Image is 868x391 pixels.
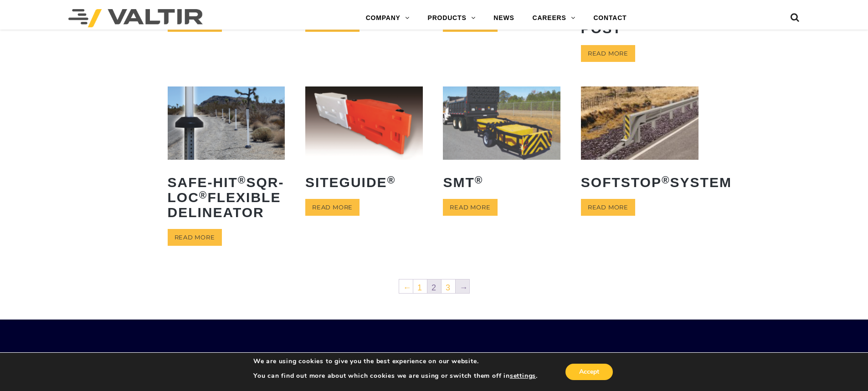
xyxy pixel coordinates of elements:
[581,45,635,62] a: Read more about “Safe-Hit® Delineator Post”
[168,86,285,227] a: Safe-Hit®SQR-LOC®Flexible Delineator
[581,86,699,160] img: SoftStop System End Terminal
[475,174,483,186] sup: ®
[510,372,536,380] button: settings
[442,279,455,293] a: 3
[662,174,670,186] sup: ®
[427,279,441,293] span: 2
[419,9,485,27] a: PRODUCTS
[387,174,396,186] sup: ®
[581,168,699,197] h2: SoftStop System
[357,9,419,27] a: COMPANY
[456,279,469,293] a: →
[524,9,585,27] a: CAREERS
[399,279,413,293] a: ←
[253,357,538,366] p: We are using cookies to give you the best experience on our website.
[305,86,423,197] a: SiteGuide®
[581,86,699,197] a: SoftStop®System
[584,9,636,27] a: CONTACT
[168,168,285,227] h2: Safe-Hit SQR-LOC Flexible Delineator
[484,9,523,27] a: NEWS
[199,189,208,201] sup: ®
[305,168,423,197] h2: SiteGuide
[443,86,560,197] a: SMT®
[68,9,203,27] img: Valtir
[253,372,538,380] p: You can find out more about which cookies we are using or switch them off in .
[443,199,497,216] a: Read more about “SMT®”
[565,364,613,380] button: Accept
[581,199,635,216] a: Read more about “SoftStop® System”
[168,229,222,246] a: Read more about “Safe-Hit® SQR-LOC® Flexible Delineator”
[238,174,247,186] sup: ®
[305,199,360,216] a: Read more about “SiteGuide®”
[413,279,427,293] a: 1
[168,279,701,297] nav: Product Pagination
[443,168,560,197] h2: SMT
